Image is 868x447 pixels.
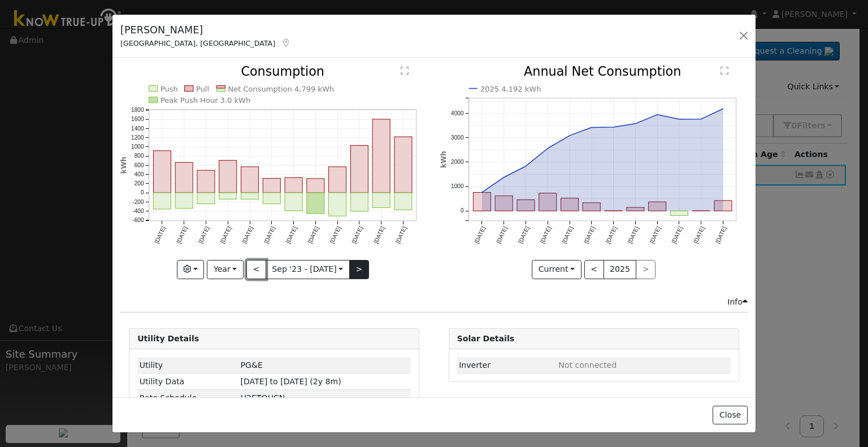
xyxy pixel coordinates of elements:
text: [DATE] [285,225,298,245]
rect: onclick="" [394,137,412,193]
rect: onclick="" [219,193,237,199]
text: -200 [132,199,144,205]
text: [DATE] [714,225,728,245]
h5: [PERSON_NAME] [120,23,291,37]
text: 200 [134,181,144,187]
text: 1600 [131,116,144,123]
text: [DATE] [561,225,574,245]
rect: onclick="" [329,193,346,216]
text: Annual Net Consumption [524,64,682,79]
text: [DATE] [263,225,277,245]
circle: onclick="" [523,164,528,168]
text: [DATE] [175,225,189,245]
button: Close [713,406,747,425]
text: [DATE] [627,225,640,245]
td: Rate Schedule [137,390,238,406]
text: [DATE] [517,225,531,245]
strong: Utility Details [137,334,199,343]
rect: onclick="" [648,202,666,211]
text: 2000 [451,159,464,166]
rect: onclick="" [373,119,390,193]
rect: onclick="" [583,203,600,211]
text: Pull [196,85,209,93]
rect: onclick="" [627,208,644,211]
text: 800 [134,153,144,159]
text: kWh [120,157,128,174]
text: 600 [134,162,144,168]
text: Push [160,85,178,93]
text: [DATE] [241,225,255,245]
button: > [349,260,369,279]
button: 2025 [604,260,637,279]
text: -400 [132,208,144,214]
rect: onclick="" [329,167,346,193]
rect: onclick="" [670,211,688,216]
rect: onclick="" [495,196,513,211]
rect: onclick="" [154,193,171,210]
text: [DATE] [197,225,211,245]
text: [DATE] [373,225,387,245]
text:  [721,67,728,76]
text: [DATE] [495,225,509,245]
circle: onclick="" [479,190,484,195]
td: Utility [137,357,238,374]
text: [DATE] [219,225,233,245]
rect: onclick="" [373,193,390,209]
rect: onclick="" [175,163,193,193]
text: 400 [134,171,144,177]
text:  [401,67,409,76]
rect: onclick="" [714,201,732,211]
text: 3000 [451,135,464,141]
rect: onclick="" [394,193,412,210]
text: [DATE] [583,225,596,245]
text: 0 [460,208,463,214]
text: [DATE] [670,225,684,245]
text: [DATE] [649,225,662,245]
td: Utility Data [137,374,238,390]
rect: onclick="" [539,193,556,211]
span: ID: null, authorized: None [558,361,617,370]
circle: onclick="" [611,125,615,129]
rect: onclick="" [175,193,193,209]
text: kWh [440,151,448,168]
rect: onclick="" [197,193,215,205]
text: Net Consumption 4,799 kWh [228,85,335,93]
text: Peak Push Hour 3.0 kWh [160,96,250,105]
a: Map [281,38,291,47]
button: Year [207,260,243,279]
circle: onclick="" [699,117,704,121]
text: [DATE] [473,225,487,245]
rect: onclick="" [307,193,324,214]
text: [DATE] [394,225,408,245]
circle: onclick="" [589,125,593,130]
text: [DATE] [307,225,320,245]
text: Consumption [241,64,325,79]
rect: onclick="" [219,160,237,193]
circle: onclick="" [655,112,659,117]
rect: onclick="" [241,193,259,199]
span: [DATE] to [DATE] (2y 8m) [241,377,341,386]
rect: onclick="" [351,146,368,193]
circle: onclick="" [633,121,637,126]
text: 0 [141,190,144,196]
text: [DATE] [329,225,342,245]
text: [DATE] [692,225,706,245]
text: 1200 [131,134,144,141]
rect: onclick="" [561,198,578,211]
rect: onclick="" [473,193,491,211]
circle: onclick="" [677,117,682,121]
button: < [246,260,266,279]
rect: onclick="" [285,193,302,211]
circle: onclick="" [567,133,572,138]
rect: onclick="" [285,178,302,193]
text: 1400 [131,125,144,132]
text: 1000 [131,144,144,150]
rect: onclick="" [197,171,215,193]
rect: onclick="" [351,193,368,212]
text: 1800 [131,107,144,114]
span: Y [241,393,285,402]
span: ID: 16141072, authorized: 02/05/25 [241,361,263,370]
circle: onclick="" [721,107,725,111]
circle: onclick="" [545,146,550,151]
text: 4000 [451,110,464,116]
